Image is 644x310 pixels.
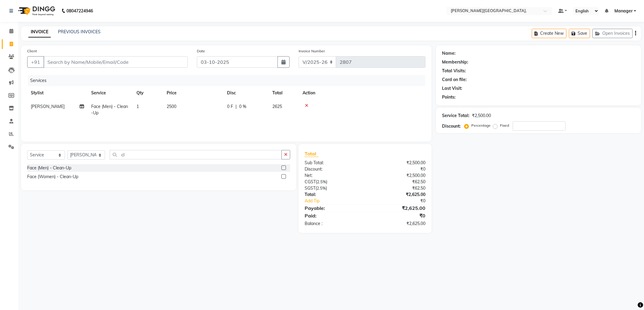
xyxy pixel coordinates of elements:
[365,191,430,198] div: ₹2,625.00
[300,172,365,179] div: Net:
[442,50,456,57] div: Name:
[88,86,133,100] th: Service
[471,123,491,128] label: Percentage
[27,48,37,54] label: Client
[239,103,246,110] span: 0 %
[28,75,430,86] div: Services
[235,103,237,110] span: |
[300,179,365,185] div: ( )
[15,2,57,19] img: logo
[376,198,430,204] div: ₹0
[365,204,430,212] div: ₹2,625.00
[299,86,425,100] th: Action
[27,174,78,180] div: Face (Women) - Clean-Up
[365,179,430,185] div: ₹62.50
[305,185,316,191] span: SGST
[227,103,233,110] span: 0 F
[300,212,365,219] div: Paid:
[300,160,365,166] div: Sub Total:
[31,104,65,109] span: [PERSON_NAME]
[223,86,269,100] th: Disc
[66,2,93,19] b: 08047224946
[442,94,456,100] div: Points:
[58,29,101,34] a: PREVIOUS INVOICES
[569,29,590,38] button: Save
[136,104,139,109] span: 1
[442,85,462,92] div: Last Visit:
[197,48,205,54] label: Date
[27,56,44,68] button: +91
[300,198,376,204] a: Add Tip
[300,220,365,227] div: Balance :
[299,48,325,54] label: Invoice Number
[365,212,430,219] div: ₹0
[317,179,326,184] span: 2.5%
[365,172,430,179] div: ₹2,500.00
[28,27,51,38] a: INVOICE
[27,165,71,171] div: Face (Men) - Clean-Up
[163,86,223,100] th: Price
[365,220,430,227] div: ₹2,625.00
[110,150,282,159] input: Search or Scan
[592,29,633,38] button: Open Invoices
[91,104,128,116] span: Face (Men) - Clean-Up
[365,166,430,172] div: ₹0
[365,185,430,191] div: ₹62.50
[317,186,326,191] span: 2.5%
[442,59,468,65] div: Membership:
[300,166,365,172] div: Discount:
[272,104,282,109] span: 2625
[365,160,430,166] div: ₹2,500.00
[167,104,176,109] span: 2500
[614,8,633,14] span: Manager
[442,123,461,129] div: Discount:
[442,113,469,119] div: Service Total:
[269,86,299,100] th: Total
[300,204,365,212] div: Payable:
[500,123,509,128] label: Fixed
[43,56,188,68] input: Search by Name/Mobile/Email/Code
[300,191,365,198] div: Total:
[300,185,365,191] div: ( )
[305,151,319,157] span: Total
[305,179,316,184] span: CGST
[532,29,566,38] button: Create New
[27,86,88,100] th: Stylist
[442,68,466,74] div: Total Visits:
[133,86,163,100] th: Qty
[472,113,491,119] div: ₹2,500.00
[442,77,467,83] div: Card on file:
